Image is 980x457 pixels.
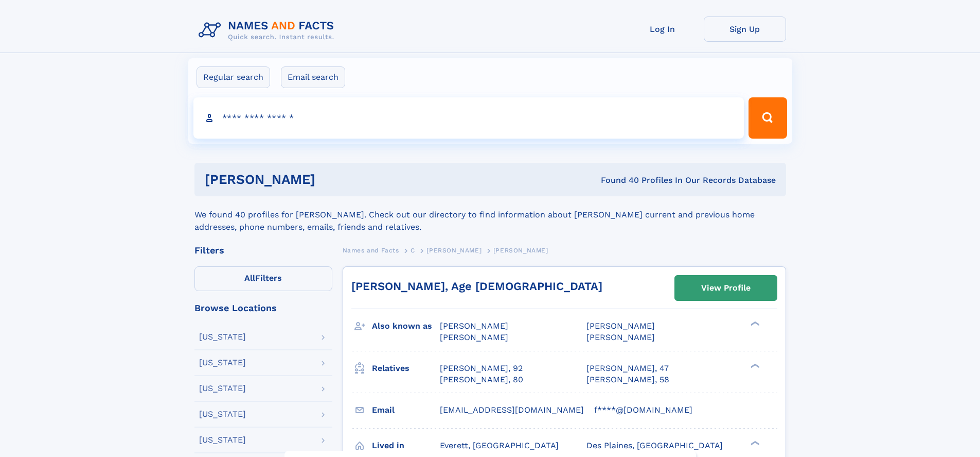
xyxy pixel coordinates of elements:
span: Des Plaines, [GEOGRAPHIC_DATA] [586,441,723,450]
input: search input [193,97,744,139]
a: View Profile [675,276,777,300]
div: [US_STATE] [199,410,246,418]
div: We found 40 profiles for [PERSON_NAME]. Check out our directory to find information about [PERSON... [194,196,786,233]
a: [PERSON_NAME], 80 [440,374,523,385]
a: C [411,244,415,257]
button: Search Button [749,97,787,139]
span: C [411,247,415,254]
a: Sign Up [704,16,786,42]
a: [PERSON_NAME], 92 [440,363,523,374]
span: [PERSON_NAME] [440,321,508,331]
a: [PERSON_NAME], Age [DEMOGRAPHIC_DATA] [351,280,602,293]
h3: Also known as [372,317,440,335]
span: All [244,273,255,283]
label: Filters [194,266,332,291]
h3: Lived in [372,437,440,454]
div: ❯ [748,362,760,369]
div: Filters [194,246,332,255]
span: Everett, [GEOGRAPHIC_DATA] [440,441,559,450]
div: [US_STATE] [199,359,246,367]
a: Names and Facts [343,244,399,257]
a: Log In [621,16,704,42]
h3: Relatives [372,360,440,377]
div: [US_STATE] [199,333,246,341]
div: Browse Locations [194,303,332,313]
a: [PERSON_NAME] [426,244,482,257]
a: [PERSON_NAME], 47 [586,363,669,374]
h1: [PERSON_NAME] [205,173,458,186]
span: [PERSON_NAME] [586,332,655,342]
div: View Profile [701,276,751,300]
div: ❯ [748,320,760,327]
label: Regular search [197,66,270,88]
span: [PERSON_NAME] [440,332,508,342]
span: [PERSON_NAME] [493,247,548,254]
span: [PERSON_NAME] [586,321,655,331]
span: [PERSON_NAME] [426,247,482,254]
span: [EMAIL_ADDRESS][DOMAIN_NAME] [440,405,584,415]
label: Email search [281,66,345,88]
a: [PERSON_NAME], 58 [586,374,669,385]
div: [US_STATE] [199,384,246,393]
div: Found 40 Profiles In Our Records Database [458,175,776,186]
div: [US_STATE] [199,436,246,444]
h3: Email [372,401,440,419]
img: Logo Names and Facts [194,16,343,44]
div: ❯ [748,439,760,446]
